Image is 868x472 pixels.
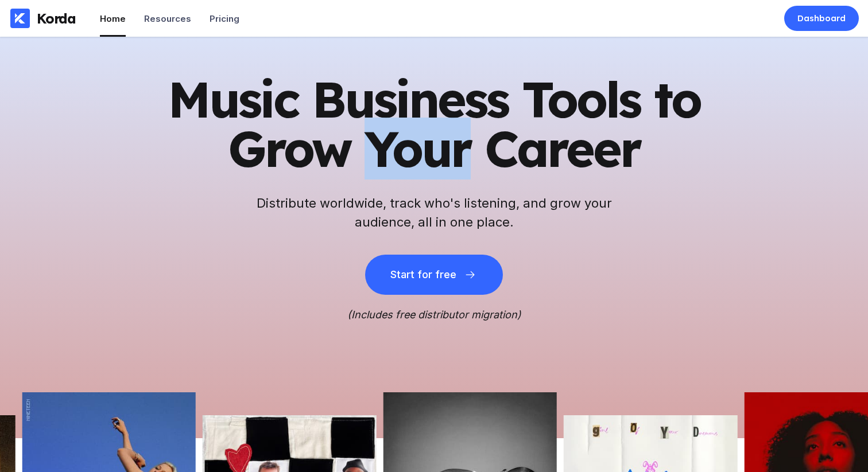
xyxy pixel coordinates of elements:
div: Pricing [210,13,239,24]
button: Start for free [365,255,503,295]
h1: Music Business Tools to Grow Your Career [153,75,715,173]
div: Korda [37,10,76,27]
h2: Distribute worldwide, track who's listening, and grow your audience, all in one place. [250,194,618,232]
div: Dashboard [797,13,846,24]
div: Home [100,13,126,24]
div: Start for free [390,269,456,280]
a: Dashboard [784,6,859,31]
div: Resources [144,13,191,24]
i: (Includes free distributor migration) [347,309,521,321]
